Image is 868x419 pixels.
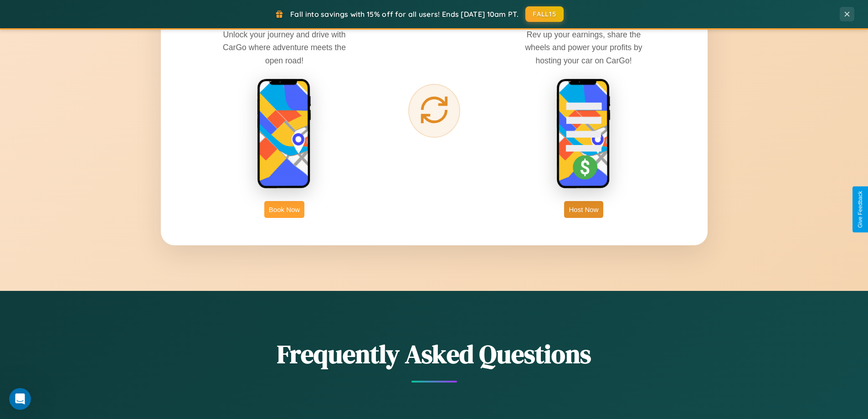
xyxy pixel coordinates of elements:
img: rent phone [257,78,312,190]
h2: Frequently Asked Questions [161,336,708,372]
button: FALL15 [525,6,564,22]
p: Unlock your journey and drive with CarGo where adventure meets the open road! [216,28,353,67]
button: Host Now [564,201,603,218]
img: host phone [556,78,611,190]
iframe: Intercom live chat [9,388,31,410]
p: Rev up your earnings, share the wheels and power your profits by hosting your car on CarGo! [515,28,652,67]
div: Give Feedback [857,191,863,228]
span: Fall into savings with 15% off for all users! Ends [DATE] 10am PT. [290,10,519,19]
button: Book Now [264,201,304,218]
